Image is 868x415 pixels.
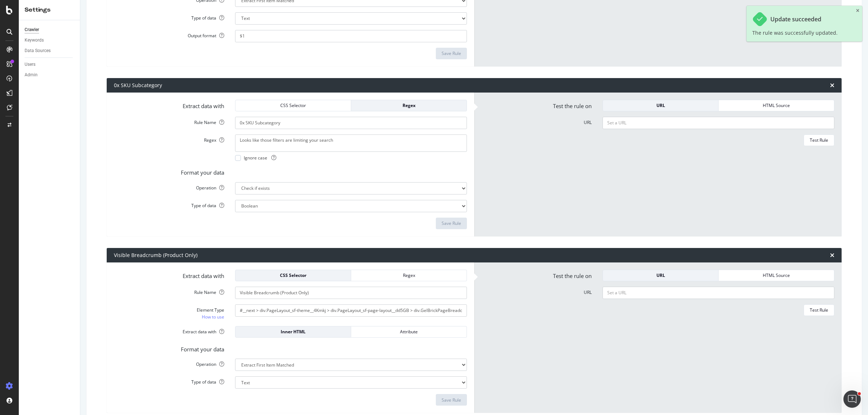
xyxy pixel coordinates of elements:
label: Test the rule on [476,100,597,110]
div: CSS Selector [241,102,345,108]
div: Inner HTML [241,329,345,335]
div: The rule was successfully updated. [752,30,838,36]
label: Extract data with [109,326,230,335]
button: HTML Source [719,270,834,281]
div: HTML Source [724,102,828,108]
label: Test the rule on [476,270,597,280]
div: Data Sources [25,47,51,55]
label: Format your data [109,166,230,176]
div: HTML Source [724,272,828,278]
input: CSS Expression [235,304,467,317]
div: CSS Selector [241,272,345,278]
label: Type of data [109,200,230,209]
label: URL [476,287,597,295]
div: Save Rule [442,397,461,403]
button: Inner HTML [235,326,351,338]
button: Test Rule [804,304,834,316]
iframe: Intercom live chat [843,390,861,408]
div: 0x SKU Subcategory [114,82,162,89]
div: Visible Breadcrumb (Product Only) [114,252,197,259]
button: Regex [351,100,467,111]
label: Regex [109,134,230,143]
div: Save Rule [442,220,461,226]
label: Extract data with [109,270,230,280]
button: URL [603,100,719,111]
input: $1 [235,30,467,42]
div: Test Rule [810,137,828,143]
a: Keywords [25,37,75,44]
div: Users [25,61,35,68]
button: Save Rule [436,48,467,59]
label: Rule Name [109,287,230,295]
label: Extract data with [109,100,230,110]
div: Regex [357,272,461,278]
input: Set a URL [603,287,834,299]
input: Provide a name [235,117,467,129]
button: Attribute [351,326,467,338]
div: Keywords [25,37,44,44]
label: Format your data [109,343,230,353]
div: URL [609,102,712,108]
div: URL [609,272,712,278]
label: Type of data [109,12,230,21]
a: Crawler [25,26,75,34]
button: Save Rule [436,394,467,406]
label: URL [476,117,597,125]
div: Admin [25,71,38,79]
a: How to use [202,313,224,321]
label: Type of data [109,376,230,385]
button: HTML Source [719,100,834,111]
button: CSS Selector [235,100,351,111]
div: Regex [357,102,461,108]
button: Save Rule [436,218,467,229]
button: URL [603,270,719,281]
div: Test Rule [810,307,828,313]
label: Operation [109,359,230,367]
a: Data Sources [25,47,75,55]
button: Test Rule [804,134,834,146]
button: Regex [351,270,467,281]
a: Admin [25,71,75,79]
textarea: Looks like those filters are limiting your search [235,134,467,152]
a: Users [25,61,75,68]
div: Crawler [25,26,39,34]
input: Set a URL [603,117,834,129]
div: Save Rule [442,50,461,56]
div: times [830,252,834,258]
label: Operation [109,182,230,191]
div: times [830,82,834,88]
button: CSS Selector [235,270,351,281]
div: Settings [25,6,74,14]
div: Attribute [357,329,461,335]
label: Output format [109,30,230,39]
div: Update succeeded [770,16,821,23]
div: close toast [856,9,859,13]
div: Element Type [114,307,224,313]
label: Rule Name [109,117,230,125]
input: Provide a name [235,287,467,299]
span: Ignore case [244,155,276,161]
